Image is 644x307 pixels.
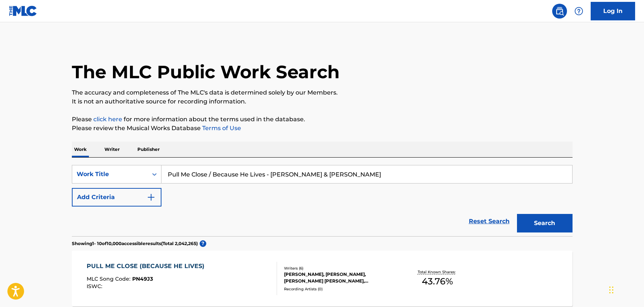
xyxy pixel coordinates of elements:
p: Please for more information about the terms used in the database. [72,115,573,124]
button: Add Criteria [72,188,161,207]
img: 9d2ae6d4665cec9f34b9.svg [147,193,156,202]
p: Writer [102,142,122,157]
form: Search Form [72,165,573,236]
a: click here [93,116,122,123]
p: Publisher [135,142,162,157]
a: Log In [591,2,635,20]
span: 43.76 % [422,275,453,288]
div: PULL ME CLOSE (BECAUSE HE LIVES) [87,262,208,271]
span: ISWC : [87,283,104,290]
div: Recording Artists ( 0 ) [284,286,396,292]
a: Terms of Use [201,125,241,132]
div: [PERSON_NAME], [PERSON_NAME], [PERSON_NAME] [PERSON_NAME], [PERSON_NAME], [PERSON_NAME] [PERSON_N... [284,271,396,284]
p: Work [72,142,89,157]
div: Work Title [77,170,143,179]
p: Please review the Musical Works Database [72,124,573,133]
img: help [574,7,583,16]
img: MLC Logo [9,6,37,16]
div: Writers ( 6 ) [284,265,396,271]
div: Help [571,4,586,19]
p: It is not an authoritative source for recording information. [72,97,573,106]
h1: The MLC Public Work Search [72,61,340,83]
p: The accuracy and completeness of The MLC's data is determined solely by our Members. [72,88,573,97]
p: Total Known Shares: [418,269,457,275]
p: Showing 1 - 10 of 10,000 accessible results (Total 2,042,265 ) [72,240,198,247]
a: Public Search [552,4,567,19]
button: Search [517,214,573,232]
a: PULL ME CLOSE (BECAUSE HE LIVES)MLC Song Code:PN49J3ISWC:Writers (6)[PERSON_NAME], [PERSON_NAME],... [72,251,573,306]
span: PN49J3 [132,275,153,282]
div: Drag [609,279,614,301]
a: Reset Search [465,213,513,230]
iframe: Chat Widget [607,271,644,307]
span: ? [200,240,206,247]
img: search [555,7,564,16]
span: MLC Song Code : [87,275,132,282]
